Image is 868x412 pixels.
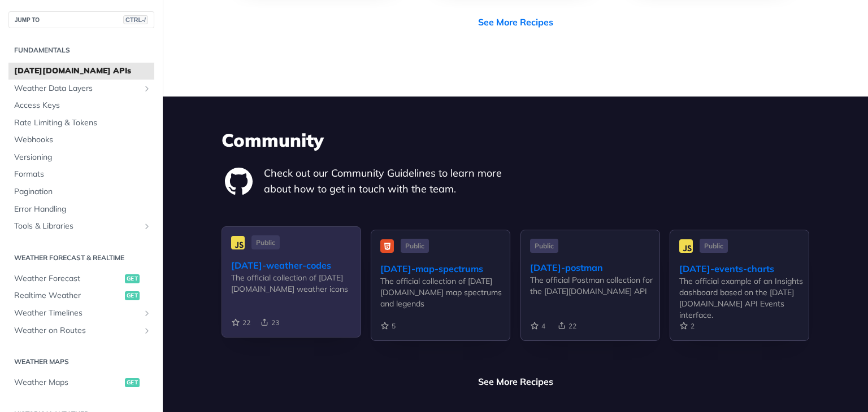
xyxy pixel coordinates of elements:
[380,262,510,275] div: [DATE]-map-spectrums
[14,325,140,336] span: Weather on Routes
[8,183,154,200] a: Pagination
[222,230,361,359] a: Public [DATE]-weather-codes The official collection of [DATE][DOMAIN_NAME] weather icons
[14,204,151,215] span: Error Handling
[125,274,140,283] span: get
[125,378,140,387] span: get
[371,230,510,359] a: Public [DATE]-map-spectrums The official collection of [DATE][DOMAIN_NAME] map spectrums and legends
[8,253,154,263] h2: Weather Forecast & realtime
[530,239,558,253] span: Public
[8,63,154,80] a: [DATE][DOMAIN_NAME] APIs
[8,166,154,183] a: Formats
[251,235,280,249] span: Public
[14,65,151,77] span: [DATE][DOMAIN_NAME] APIs
[142,84,151,93] button: Show subpages for Weather Data Layers
[142,222,151,231] button: Show subpages for Tools & Libraries
[8,45,154,55] h2: Fundamentals
[14,152,151,163] span: Versioning
[14,290,122,301] span: Realtime Weather
[231,272,361,295] div: The official collection of [DATE][DOMAIN_NAME] weather icons
[8,11,154,28] button: JUMP TOCTRL-/
[401,239,429,253] span: Public
[8,149,154,166] a: Versioning
[380,275,510,309] div: The official collection of [DATE][DOMAIN_NAME] map spectrums and legends
[142,309,151,318] button: Show subpages for Weather Timelines
[14,308,140,319] span: Weather Timelines
[8,201,154,218] a: Error Handling
[14,377,122,388] span: Weather Maps
[222,128,809,152] h3: Community
[679,262,809,275] div: [DATE]-events-charts
[8,374,154,391] a: Weather Mapsget
[8,287,154,304] a: Realtime Weatherget
[8,305,154,322] a: Weather TimelinesShow subpages for Weather Timelines
[670,230,809,359] a: Public [DATE]-events-charts The official example of an Insights dashboard based on the [DATE][DOM...
[478,15,553,29] a: See More Recipes
[700,239,728,253] span: Public
[14,83,140,94] span: Weather Data Layers
[530,274,659,297] div: The official Postman collection for the [DATE][DOMAIN_NAME] API
[8,115,154,132] a: Rate Limiting & Tokens
[679,275,809,321] div: The official example of an Insights dashboard based on the [DATE][DOMAIN_NAME] API Events interface.
[231,258,361,272] div: [DATE]-weather-codes
[14,117,151,129] span: Rate Limiting & Tokens
[8,357,154,367] h2: Weather Maps
[520,230,660,359] a: Public [DATE]-postman The official Postman collection for the [DATE][DOMAIN_NAME] API
[123,15,148,24] span: CTRL-/
[478,375,553,388] a: See More Recipes
[142,326,151,335] button: Show subpages for Weather on Routes
[14,169,151,180] span: Formats
[8,270,154,287] a: Weather Forecastget
[264,165,515,197] p: Check out our Community Guidelines to learn more about how to get in touch with the team.
[8,97,154,114] a: Access Keys
[14,273,122,284] span: Weather Forecast
[530,261,659,274] div: [DATE]-postman
[14,186,151,198] span: Pagination
[14,134,151,146] span: Webhooks
[8,218,154,235] a: Tools & LibrariesShow subpages for Tools & Libraries
[8,322,154,339] a: Weather on RoutesShow subpages for Weather on Routes
[125,291,140,300] span: get
[14,221,140,232] span: Tools & Libraries
[14,100,151,111] span: Access Keys
[8,132,154,148] a: Webhooks
[8,80,154,97] a: Weather Data LayersShow subpages for Weather Data Layers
